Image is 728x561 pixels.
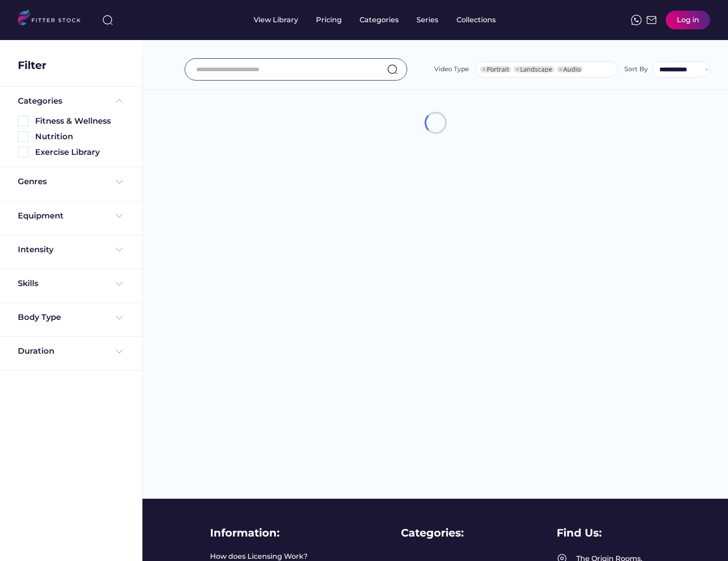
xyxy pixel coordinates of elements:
[114,96,125,106] img: Frame%20%285%29.svg
[480,66,511,73] li: Portrait
[18,278,40,289] div: Skills
[18,116,28,126] img: Rectangle%205126.svg
[457,15,496,25] div: Collections
[35,131,125,142] div: Nutrition
[18,346,54,357] div: Duration
[482,66,486,73] span: ×
[114,278,125,289] img: Frame%20%284%29.svg
[18,147,28,157] img: Rectangle%205126.svg
[559,66,562,73] span: ×
[35,116,125,127] div: Fitness & Wellness
[516,66,519,73] span: ×
[631,15,642,25] img: meteor-icons_whatsapp%20%281%29.svg
[18,131,28,142] img: Rectangle%205126.svg
[316,15,342,25] div: Pricing
[18,10,88,28] img: LOGO.svg
[401,525,464,541] div: Categories:
[514,66,554,73] li: Landscape
[417,15,439,25] div: Series
[18,96,62,107] div: Categories
[114,210,125,221] img: Frame%20%284%29.svg
[360,15,399,25] div: Categories
[360,4,371,13] div: fvck
[18,210,64,222] div: Equipment
[114,177,125,187] img: Frame%20%284%29.svg
[254,15,298,25] div: View Library
[18,244,53,255] div: Intensity
[677,15,699,25] div: Log in
[434,65,469,74] div: Video Type
[114,244,125,255] img: Frame%20%284%29.svg
[624,65,648,74] div: Sort By
[557,525,602,541] div: Find Us:
[18,176,47,187] div: Genres
[114,346,125,357] img: Frame%20%284%29.svg
[557,66,583,73] li: Audio
[387,64,398,75] img: search-normal.svg
[18,58,46,73] div: Filter
[210,525,279,541] div: Information:
[35,147,125,158] div: Exercise Library
[114,312,125,323] img: Frame%20%284%29.svg
[646,15,657,25] img: Frame%2051.svg
[18,312,61,323] div: Body Type
[102,15,113,25] img: search-normal%203.svg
